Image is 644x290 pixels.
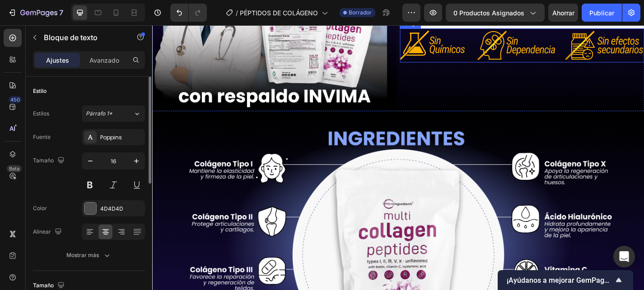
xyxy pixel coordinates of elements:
[44,33,98,42] font: Bloque de texto
[33,205,47,212] font: Color
[33,247,145,263] button: Mostrar más
[100,133,122,141] font: Poppins
[507,275,624,285] button: Mostrar encuesta - ¡Ayúdanos a mejorar GemPages!
[33,157,54,164] font: Tamaño
[170,4,207,22] div: Deshacer/Rehacer
[446,4,545,22] button: 0 productos asignados
[44,32,121,43] p: Bloque de texto
[9,166,19,172] font: Beta
[33,228,51,235] font: Alinear
[236,9,238,17] font: /
[100,205,123,212] font: 4D4D4D
[453,9,524,17] font: 0 productos asignados
[33,110,49,117] font: Estilos
[33,133,51,140] font: Fuente
[152,25,644,290] iframe: Área de diseño
[240,9,318,17] font: PÉPTIDOS DE COLÁGENO
[349,9,372,16] font: Borrador
[582,4,622,22] button: Publicar
[273,4,542,41] img: 3.avif
[4,4,67,22] button: 7
[33,282,54,289] font: Tamaño
[66,252,99,258] font: Mostrar más
[89,56,119,64] font: Avanzado
[33,87,47,94] font: Estilo
[548,4,578,22] button: Ahorrar
[589,9,614,17] font: Publicar
[552,9,574,17] font: Ahorrar
[507,276,614,285] font: ¡Ayúdanos a mejorar GemPages!
[613,246,635,267] div: Abrir Intercom Messenger
[46,56,69,64] font: Ajustes
[82,106,145,122] button: Párrafo 1*
[86,110,112,117] font: Párrafo 1*
[59,8,63,17] font: 7
[10,97,20,103] font: 450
